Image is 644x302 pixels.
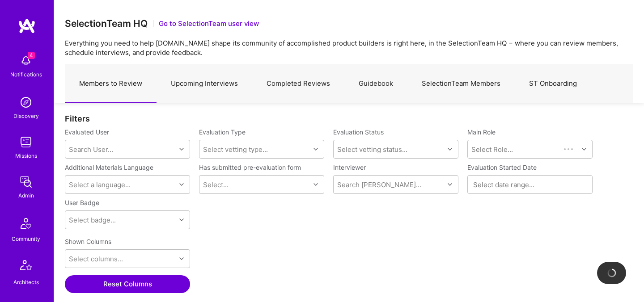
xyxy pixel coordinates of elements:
[65,163,153,172] label: Additional Materials Language
[407,64,515,103] a: SelectionTeam Members
[15,213,37,234] img: Community
[65,38,633,57] p: Everything you need to help [DOMAIN_NAME] shape its community of accomplished product builders is...
[65,198,99,207] label: User Badge
[17,93,35,111] img: discovery
[65,64,157,103] a: Members to Review
[17,173,35,191] img: admin teamwork
[12,234,40,243] div: Community
[473,180,587,189] input: Select date range...
[69,180,131,189] div: Select a language...
[10,70,42,79] div: Notifications
[467,163,593,172] label: Evaluation Started Date
[15,256,37,277] img: Architects
[337,180,421,189] div: Search [PERSON_NAME]...
[65,275,190,293] button: Reset Columns
[448,182,452,187] i: icon Chevron
[467,128,593,136] label: Main Role
[65,237,111,246] label: Shown Columns
[203,145,268,154] div: Select vetting type...
[337,145,407,154] div: Select vetting status...
[17,52,35,70] img: bell
[179,147,184,151] i: icon Chevron
[69,145,113,154] div: Search User...
[65,128,190,136] label: Evaluated User
[333,163,458,172] label: Interviewer
[13,111,39,121] div: Discovery
[69,254,123,264] div: Select columns...
[179,218,184,222] i: icon Chevron
[15,151,37,160] div: Missions
[515,64,591,103] a: ST Onboarding
[17,133,35,151] img: teamwork
[606,267,617,279] img: loading
[203,180,229,189] div: Select...
[179,256,184,261] i: icon Chevron
[344,64,407,103] a: Guidebook
[18,191,34,200] div: Admin
[13,277,39,287] div: Architects
[582,147,586,151] i: icon Chevron
[448,147,452,151] i: icon Chevron
[28,52,35,59] span: 4
[314,182,318,187] i: icon Chevron
[65,114,633,123] div: Filters
[199,163,301,172] label: Has submitted pre-evaluation form
[65,18,148,29] h3: SelectionTeam HQ
[199,128,246,136] label: Evaluation Type
[18,18,36,34] img: logo
[252,64,344,103] a: Completed Reviews
[179,182,184,187] i: icon Chevron
[69,215,116,225] div: Select badge...
[471,145,513,154] div: Select Role...
[157,64,252,103] a: Upcoming Interviews
[159,19,259,28] button: Go to SelectionTeam user view
[314,147,318,151] i: icon Chevron
[333,128,384,136] label: Evaluation Status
